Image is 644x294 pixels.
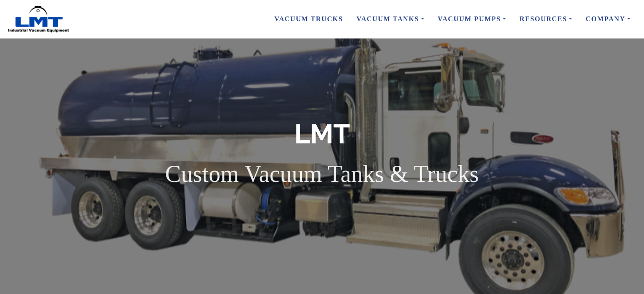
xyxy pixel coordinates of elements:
h1: LMT [165,115,479,153]
a: Vacuum Trucks [268,10,350,28]
a: Vacuum Pumps [431,10,513,28]
a: Company [579,10,637,28]
a: Vacuum Tanks [350,10,431,28]
img: LMT [7,5,70,33]
p: Custom Vacuum Tanks & Trucks [165,157,479,190]
a: Resources [513,10,579,28]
